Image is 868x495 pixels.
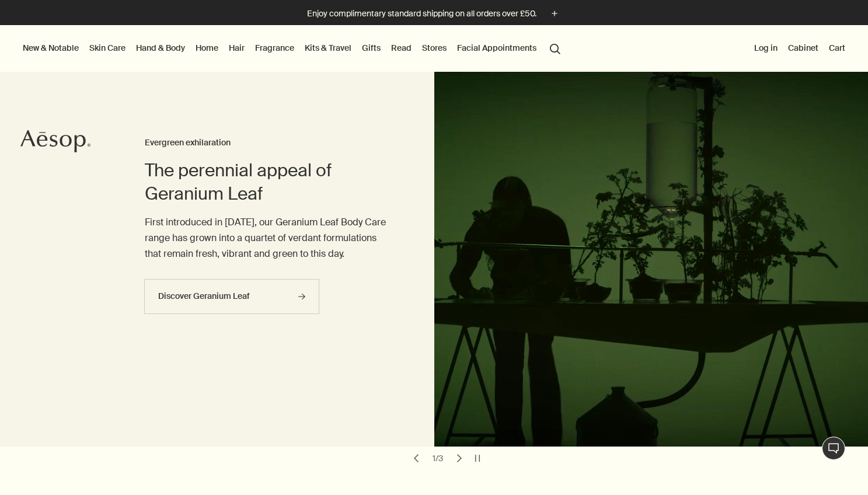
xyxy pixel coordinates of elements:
a: Cabinet [786,40,821,55]
div: 1 / 3 [429,453,447,463]
p: First introduced in [DATE], our Geranium Leaf Body Care range has grown into a quartet of verdant... [145,214,388,262]
p: Enjoy complimentary standard shipping on all orders over £50. [307,8,536,20]
a: Hair [226,40,247,55]
a: Fragrance [253,40,297,55]
button: Cart [827,40,848,55]
button: Stores [420,40,449,55]
button: New & Notable [20,40,81,55]
button: next slide [451,450,468,466]
h3: Evergreen exhilaration [145,136,388,150]
a: Facial Appointments [455,40,539,55]
a: Home [193,40,221,55]
nav: primary [20,25,566,72]
button: previous slide [408,450,424,466]
button: Live Assistance [822,437,845,460]
a: Kits & Travel [302,40,354,55]
a: Aesop [20,130,90,156]
a: Skin Care [87,40,128,55]
nav: supplementary [752,25,848,72]
a: Hand & Body [134,40,187,55]
a: Read [389,40,414,55]
button: Enjoy complimentary standard shipping on all orders over £50. [307,7,561,20]
svg: Aesop [20,130,90,153]
button: Log in [752,40,780,55]
h2: The perennial appeal of Geranium Leaf [145,159,388,205]
button: Open search [545,37,566,59]
button: pause [469,450,486,466]
a: Discover Geranium Leaf [144,279,319,314]
a: Gifts [360,40,383,55]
